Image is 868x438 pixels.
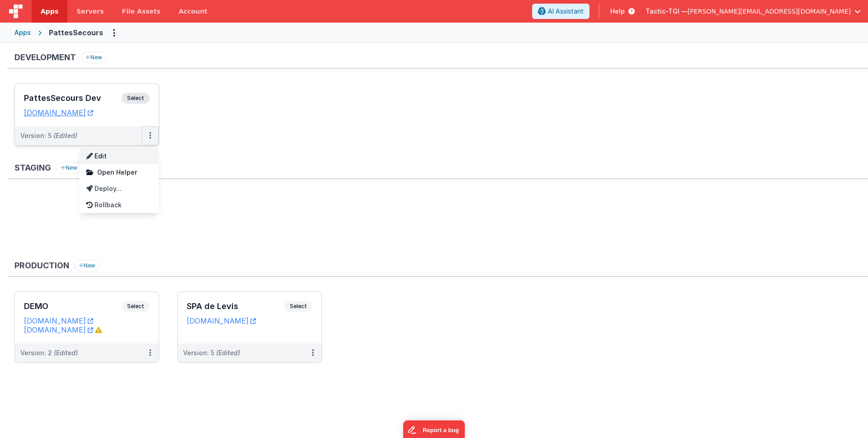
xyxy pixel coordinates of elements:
[688,7,851,16] span: [PERSON_NAME][EMAIL_ADDRESS][DOMAIN_NAME]
[79,148,159,164] a: Edit
[97,168,137,176] span: Open Helper
[79,148,159,213] div: Options
[610,7,625,16] span: Help
[646,7,688,16] span: Tactic-TGI —
[122,7,161,16] span: File Assets
[532,4,590,19] button: AI Assistant
[79,197,159,213] a: Rollback
[79,181,159,197] a: Deploy...
[548,7,584,16] span: AI Assistant
[41,7,58,16] span: Apps
[646,7,861,16] button: Tactic-TGI — [PERSON_NAME][EMAIL_ADDRESS][DOMAIN_NAME]
[76,7,104,16] span: Servers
